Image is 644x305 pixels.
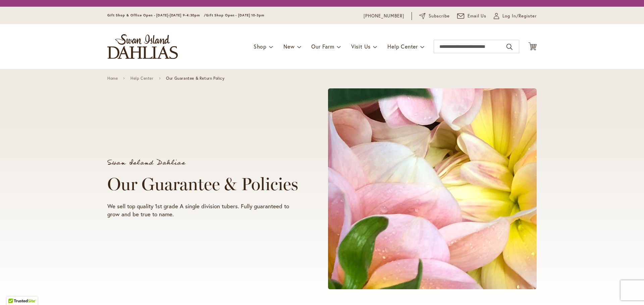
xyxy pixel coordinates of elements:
a: Email Us [457,13,487,19]
a: Log In/Register [494,13,537,19]
a: Home [107,76,118,81]
p: Swan Island Dahlias [107,159,303,166]
h1: Our Guarantee & Policies [107,174,303,194]
a: Help Center [130,76,154,81]
span: Visit Us [351,43,371,50]
p: We sell top quality 1st grade A single division tubers. Fully guaranteed to grow and be true to n... [107,202,303,218]
span: Gift Shop Open - [DATE] 10-3pm [206,13,264,17]
span: Gift Shop & Office Open - [DATE]-[DATE] 9-4:30pm / [107,13,206,17]
span: Shop [254,43,267,50]
a: Subscribe [419,13,450,19]
a: store logo [107,34,178,59]
span: Help Center [387,43,418,50]
span: Subscribe [429,13,450,19]
span: Email Us [468,13,487,19]
button: Search [506,42,513,52]
span: New [283,43,294,50]
span: Log In/Register [502,13,537,19]
a: [PHONE_NUMBER] [364,13,404,19]
span: Our Guarantee & Return Policy [166,76,224,81]
span: Our Farm [311,43,334,50]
